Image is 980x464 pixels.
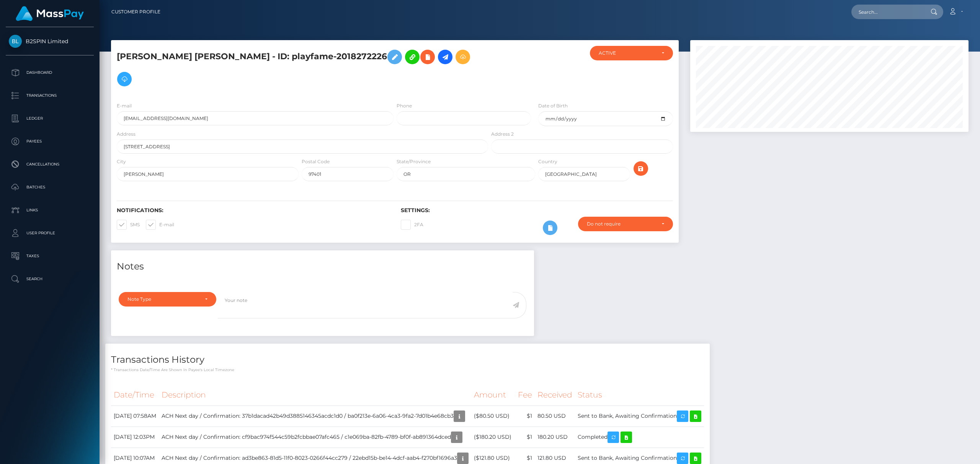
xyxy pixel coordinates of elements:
p: Payees [9,136,91,147]
td: ($80.50 USD) [471,406,515,427]
th: Fee [515,385,535,406]
td: ($180.20 USD) [471,427,515,448]
a: Customer Profile [111,4,160,20]
td: $1 [515,427,535,448]
img: B2SPIN Limited [9,35,22,48]
div: Note Type [127,296,199,302]
img: MassPay Logo [16,6,84,21]
a: Ledger [6,109,94,128]
p: Cancellations [9,159,91,170]
p: Search [9,273,91,285]
a: Links [6,201,94,220]
div: ACTIVE [599,50,655,56]
a: Taxes [6,247,94,266]
th: Received [535,385,575,406]
td: 80.50 USD [535,406,575,427]
td: ACH Next day / Confirmation: cf9bac974f544c59b2fcbbae07afc465 / c1e069ba-82fb-4789-bf0f-ab891364dced [159,427,471,448]
th: Status [575,385,704,406]
a: Dashboard [6,63,94,82]
button: ACTIVE [590,46,673,60]
label: Phone [397,102,412,109]
label: SMS [117,220,140,230]
th: Amount [471,385,515,406]
p: Taxes [9,250,91,262]
td: Sent to Bank, Awaiting Confirmation [575,406,704,427]
button: Note Type [119,292,216,307]
th: Date/Time [111,385,159,406]
h4: Notes [117,260,528,273]
td: ACH Next day / Confirmation: 37b1dacad42b49d3885146345acdc1d0 / ba0f213e-6a06-4ca3-9fa2-7d01b4e68cb3 [159,406,471,427]
a: User Profile [6,224,94,243]
label: Country [538,158,557,165]
h6: Notifications: [117,207,389,214]
th: Description [159,385,471,406]
a: Search [6,269,94,289]
h5: [PERSON_NAME] [PERSON_NAME] - ID: playfame-2018272226 [117,46,484,90]
span: B2SPIN Limited [6,38,94,45]
a: Batches [6,178,94,197]
a: Cancellations [6,155,94,174]
label: 2FA [401,220,423,230]
p: Ledger [9,113,91,124]
label: E-mail [117,102,132,109]
td: [DATE] 12:03PM [111,427,159,448]
td: $1 [515,406,535,427]
p: Transactions [9,90,91,101]
a: Payees [6,132,94,151]
a: Initiate Payout [438,50,452,64]
a: Transactions [6,86,94,105]
input: Search... [851,5,923,19]
label: Address [117,131,136,138]
td: Completed [575,427,704,448]
p: Dashboard [9,67,91,78]
h6: Settings: [401,207,673,214]
td: [DATE] 07:58AM [111,406,159,427]
h4: Transactions History [111,353,704,367]
label: Address 2 [491,131,514,138]
label: City [117,158,126,165]
div: Do not require [587,221,655,227]
p: Links [9,204,91,216]
td: 180.20 USD [535,427,575,448]
button: Do not require [578,217,673,231]
label: State/Province [397,158,431,165]
p: * Transactions date/time are shown in payee's local timezone [111,367,704,373]
label: E-mail [146,220,174,230]
p: Batches [9,182,91,193]
label: Postal Code [302,158,330,165]
label: Date of Birth [538,102,568,109]
p: User Profile [9,227,91,239]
